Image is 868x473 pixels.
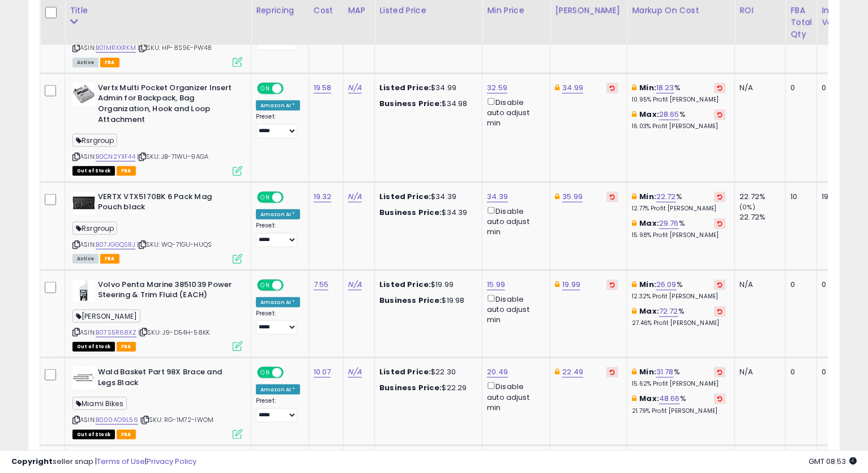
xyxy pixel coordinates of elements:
[640,366,657,377] b: Min:
[659,306,678,317] a: 72.72
[256,310,300,335] div: Preset:
[258,368,272,378] span: ON
[348,366,362,378] a: N/A
[739,5,781,16] div: ROI
[562,366,583,378] a: 22.49
[822,367,849,377] div: 0
[258,280,272,290] span: ON
[379,191,431,202] b: Listed Price:
[487,293,541,326] div: Disable auto adjust min
[256,5,304,16] div: Repricing
[379,99,473,109] div: $34.98
[72,367,242,438] div: ASIN:
[96,415,138,425] a: B000AO9L56
[379,279,431,290] b: Listed Price:
[96,43,136,53] a: B01MRXXRKM
[72,58,99,67] span: All listings currently available for purchase on Amazon
[562,279,580,290] a: 19.99
[632,394,726,415] div: %
[256,222,300,247] div: Preset:
[790,5,812,40] div: FBA Total Qty
[632,407,726,415] p: 21.79% Profit [PERSON_NAME]
[487,82,507,94] a: 32.59
[822,280,849,290] div: 0
[314,82,332,94] a: 19.58
[790,192,808,202] div: 10
[72,310,140,323] span: [PERSON_NAME]
[379,192,473,202] div: $34.39
[72,397,127,410] span: Miami Bikes
[379,280,473,290] div: $19.99
[379,383,473,393] div: $22.29
[117,342,136,352] span: FBA
[72,280,242,350] div: ASIN:
[656,82,674,94] a: 18.23
[632,218,726,239] div: %
[555,5,622,16] div: [PERSON_NAME]
[640,218,660,229] b: Max:
[282,192,300,202] span: OFF
[137,240,212,249] span: | SKU: WQ-71GU-HUQS
[632,109,726,130] div: %
[96,328,136,337] a: B07S5R68XZ
[656,279,677,290] a: 26.09
[256,385,300,395] div: Amazon AI *
[258,192,272,202] span: ON
[379,208,473,218] div: $34.39
[632,192,726,213] div: %
[258,83,272,93] span: ON
[314,366,331,378] a: 10.07
[138,43,212,52] span: | SKU: HP-8S9E-PW48
[96,152,135,162] a: B0CN2YXF44
[72,83,95,105] img: 416JOfJUN3L._SL40_.jpg
[487,366,508,378] a: 20.49
[739,202,755,212] small: (0%)
[256,113,300,138] div: Preset:
[98,280,236,303] b: Volvo Penta Marine 3851039 Power Steering & Trim Fluid (EACH)
[379,382,442,393] b: Business Price:
[256,397,300,423] div: Preset:
[70,5,246,16] div: Title
[379,295,442,306] b: Business Price:
[314,5,339,16] div: Cost
[632,231,726,239] p: 15.98% Profit [PERSON_NAME]
[117,430,136,440] span: FBA
[562,82,583,94] a: 34.99
[72,192,95,214] img: 51Mef3NmTnL._SL40_.jpg
[140,415,213,424] span: | SKU: RG-1M72-IWOM
[379,367,473,377] div: $22.30
[117,166,136,176] span: FBA
[379,82,431,93] b: Listed Price:
[739,192,785,202] div: 22.72%
[809,456,857,467] span: 2025-10-6 08:53 GMT
[739,83,777,93] div: N/A
[379,295,473,306] div: $19.98
[632,293,726,301] p: 12.32% Profit [PERSON_NAME]
[100,254,119,264] span: FBA
[97,456,145,467] a: Terms of Use
[632,306,726,327] div: %
[822,192,849,202] div: 193.20
[640,191,657,202] b: Min:
[137,152,208,161] span: | SKU: JB-71WU-9AGA
[256,209,300,219] div: Amazon AI *
[72,166,115,176] span: All listings that are currently out of stock and unavailable for purchase on Amazon
[487,5,545,16] div: Min Price
[790,367,808,377] div: 0
[348,82,362,94] a: N/A
[282,83,300,93] span: OFF
[100,58,119,67] span: FBA
[379,83,473,93] div: $34.99
[11,457,196,467] div: seller snap | |
[739,212,785,222] div: 22.72%
[640,306,660,316] b: Max:
[256,100,300,111] div: Amazon AI *
[632,380,726,388] p: 15.62% Profit [PERSON_NAME]
[98,83,236,128] b: Vertx Multi Pocket Organizer Insert Admin for Backpack, Bag Organization, Hook and Loop Attachment
[96,240,135,250] a: B07JGGQSRJ
[348,191,362,202] a: N/A
[379,98,442,109] b: Business Price:
[487,205,541,238] div: Disable auto adjust min
[487,191,508,202] a: 34.39
[487,96,541,129] div: Disable auto adjust min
